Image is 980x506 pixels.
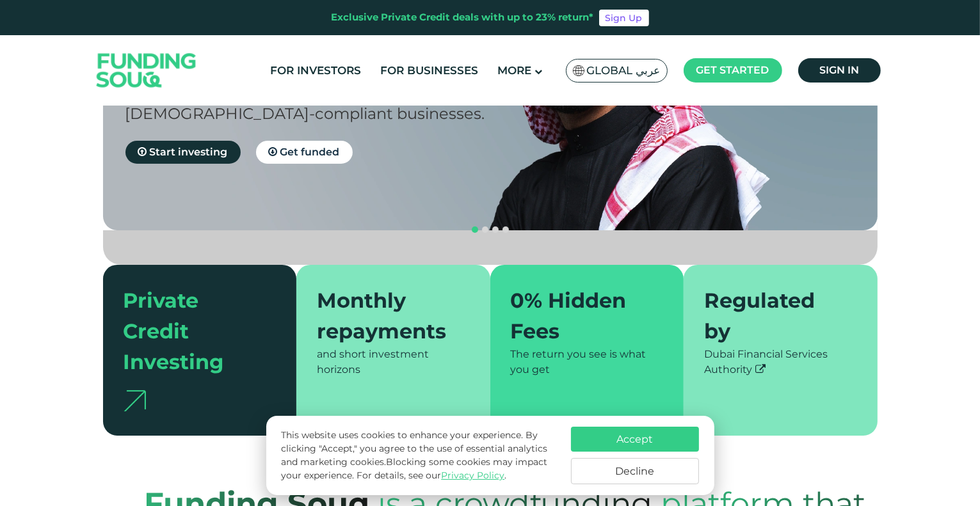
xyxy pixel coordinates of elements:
div: Regulated by [704,285,842,347]
a: Sign Up [599,10,649,26]
div: The return you see is what you get [511,347,664,377]
span: Get started [696,64,769,76]
a: Get funded [256,141,353,164]
button: navigation [480,225,490,235]
span: Sign in [819,64,859,76]
span: Blocking some cookies may impact your experience. [281,456,547,481]
span: Get funded [280,146,340,158]
span: More [497,64,531,77]
button: navigation [490,225,501,235]
a: Start investing [125,141,241,164]
img: arrow [124,390,146,411]
a: For Businesses [377,60,481,81]
span: Global عربي [587,63,661,78]
div: Dubai Financial Services Authority [704,347,857,377]
p: This website uses cookies to enhance your experience. By clicking "Accept," you agree to the use ... [281,429,558,482]
span: For details, see our . [357,470,506,481]
button: Decline [571,458,699,484]
div: Private Credit Investing [124,285,261,377]
div: Exclusive Private Credit deals with up to 23% return* [332,10,594,25]
button: Accept [571,427,699,452]
a: For Investors [267,60,364,81]
div: and short investment horizons [317,347,470,377]
img: SA Flag [573,65,584,76]
a: Privacy Policy [441,470,504,481]
img: Logo [84,38,209,103]
a: Sign in [798,58,881,83]
div: 0% Hidden Fees [511,285,648,347]
span: Start investing [150,146,228,158]
div: Monthly repayments [317,285,454,347]
button: navigation [501,225,511,235]
button: navigation [470,225,480,235]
